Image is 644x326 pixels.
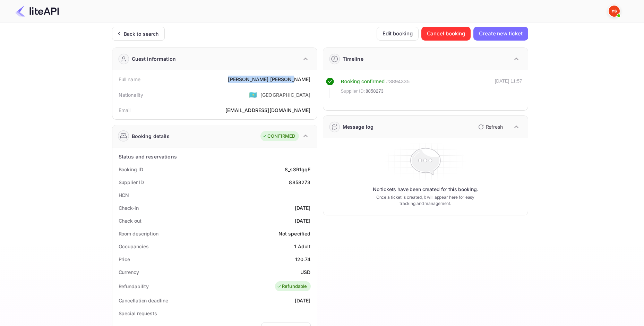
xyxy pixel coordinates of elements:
div: [DATE] [295,204,311,212]
span: United States [249,88,257,101]
div: [DATE] [295,217,311,224]
img: Yandex Support [609,6,620,17]
button: Create new ticket [473,27,528,41]
div: Currency [119,268,139,276]
div: Occupancies [119,243,149,250]
div: 8858273 [289,179,310,186]
img: LiteAPI Logo [15,6,59,17]
span: 8858273 [366,88,384,95]
div: Timeline [343,55,363,62]
div: Email [119,106,131,114]
div: Refundable [277,283,307,290]
span: Supplier ID: [341,88,365,95]
button: Cancel booking [421,27,471,41]
div: Supplier ID [119,179,144,186]
p: Refresh [486,123,503,130]
div: Price [119,256,130,263]
div: [PERSON_NAME] [PERSON_NAME] [228,76,310,83]
div: Nationality [119,91,144,98]
div: [DATE] [295,297,311,304]
div: Room description [119,230,158,237]
div: Message log [343,123,374,130]
div: # 3894335 [386,78,410,86]
p: Once a ticket is created, it will appear here for easy tracking and management. [371,194,480,207]
div: [GEOGRAPHIC_DATA] [260,91,311,98]
div: Special requests [119,310,157,317]
div: Booking ID [119,166,143,173]
div: Back to search [124,30,159,37]
div: USD [300,268,310,276]
p: No tickets have been created for this booking. [373,186,478,193]
div: Cancellation deadline [119,297,168,304]
div: [DATE] 11:57 [495,78,522,98]
div: Guest information [132,55,176,62]
div: Status and reservations [119,153,177,160]
button: Edit booking [377,27,419,41]
div: Booking confirmed [341,78,385,86]
div: 1 Adult [294,243,310,250]
div: CONFIRMED [262,133,295,140]
div: Refundability [119,283,149,290]
div: [EMAIL_ADDRESS][DOMAIN_NAME] [225,106,310,114]
div: Full name [119,76,140,83]
div: Check out [119,217,141,224]
div: Check-in [119,204,139,212]
div: Not specified [278,230,311,237]
div: Booking details [132,132,170,140]
button: Refresh [474,121,506,132]
div: 120.74 [295,256,311,263]
div: 8_sSR1gqE [285,166,310,173]
div: HCN [119,191,129,199]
